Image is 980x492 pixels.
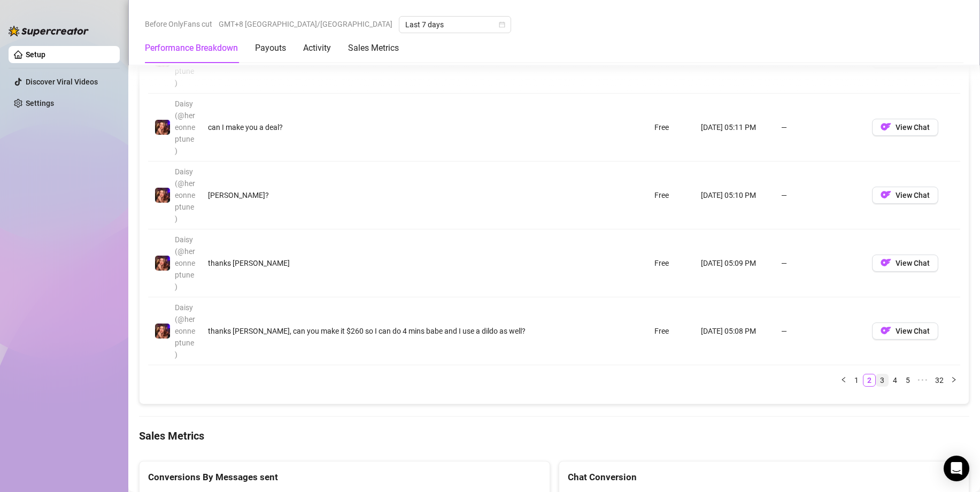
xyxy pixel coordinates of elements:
div: Payouts [255,42,286,55]
span: ••• [914,374,931,387]
a: OFView Chat [872,57,938,66]
span: Daisy (@hereonneptune) [175,167,195,223]
img: Daisy (@hereonneptune) [155,188,170,203]
span: left [840,376,847,383]
button: OFView Chat [872,255,938,272]
span: View Chat [896,191,930,199]
td: — [775,229,866,297]
li: 4 [889,374,901,387]
td: Free [648,94,695,162]
a: 5 [902,374,914,386]
button: OFView Chat [872,119,938,136]
div: Conversions By Messages sent [148,470,541,485]
li: 32 [931,374,947,387]
div: Performance Breakdown [145,42,238,55]
td: — [775,162,866,229]
li: Next Page [947,374,960,387]
span: Daisy (@hereonneptune) [175,303,195,359]
div: [PERSON_NAME]? [208,189,590,201]
div: Sales Metrics [348,42,399,55]
a: OFView Chat [872,125,938,134]
img: OF [881,325,891,336]
div: can I make you a deal? [208,121,590,133]
span: Before OnlyFans cut [145,16,212,32]
li: 1 [850,374,863,387]
img: logo-BBDzfeDw.svg [9,26,89,36]
a: Setup [26,50,45,59]
button: OFView Chat [872,322,938,340]
div: thanks [PERSON_NAME] [208,257,590,269]
img: Daisy (@hereonneptune) [155,120,170,135]
button: right [947,374,960,387]
span: calendar [499,21,505,28]
li: Next 5 Pages [914,374,931,387]
td: [DATE] 05:10 PM [695,162,775,229]
span: View Chat [896,327,930,335]
li: Previous Page [837,374,850,387]
button: left [837,374,850,387]
div: Chat Conversion [568,470,961,485]
li: 2 [863,374,876,387]
a: 32 [932,374,947,386]
li: 3 [876,374,889,387]
a: OFView Chat [872,329,938,337]
td: Free [648,297,695,365]
span: right [951,376,957,383]
a: 2 [863,374,875,386]
button: OFView Chat [872,187,938,204]
td: Free [648,229,695,297]
td: Free [648,162,695,229]
span: View Chat [896,123,930,132]
td: [DATE] 05:11 PM [695,94,775,162]
a: Discover Viral Videos [26,78,98,86]
a: 1 [851,374,862,386]
img: Daisy (@hereonneptune) [155,324,170,339]
span: GMT+8 [GEOGRAPHIC_DATA]/[GEOGRAPHIC_DATA] [219,16,392,32]
div: Open Intercom Messenger [944,456,969,481]
div: Activity [303,42,331,55]
a: 3 [876,374,888,386]
span: Last 7 days [405,17,505,33]
span: View Chat [896,259,930,267]
h4: Sales Metrics [139,428,969,443]
td: [DATE] 05:08 PM [695,297,775,365]
img: OF [881,189,891,200]
img: OF [881,257,891,268]
img: Daisy (@hereonneptune) [155,256,170,271]
img: OF [881,121,891,132]
span: Daisy (@hereonneptune) [175,235,195,291]
td: — [775,94,866,162]
a: OFView Chat [872,261,938,270]
li: 5 [901,374,914,387]
a: Settings [26,99,54,107]
td: [DATE] 05:09 PM [695,229,775,297]
a: OFView Chat [872,193,938,202]
span: Daisy (@hereonneptune) [175,32,195,87]
div: thanks [PERSON_NAME], can you make it $260 so I can do 4 mins babe and I use a dildo as well? [208,325,590,337]
span: Daisy (@hereonneptune) [175,99,195,155]
a: 4 [889,374,901,386]
td: — [775,297,866,365]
